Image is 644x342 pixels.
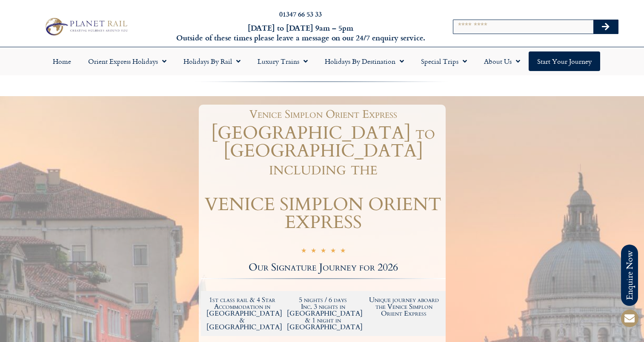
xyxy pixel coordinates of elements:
i: ☆ [340,247,346,256]
h1: [GEOGRAPHIC_DATA] to [GEOGRAPHIC_DATA] including the VENICE SIMPLON ORIENT EXPRESS [201,124,446,231]
a: Special Trips [412,51,475,71]
img: Planet Rail Train Holidays Logo [42,16,130,37]
h1: Venice Simplon Orient Express [205,109,441,120]
i: ☆ [330,247,336,256]
a: Holidays by Destination [316,51,412,71]
h6: [DATE] to [DATE] 9am – 5pm Outside of these times please leave a message on our 24/7 enquiry serv... [174,23,427,43]
a: Holidays by Rail [175,51,249,71]
h2: 1st class rail & 4 Star Accommodation in [GEOGRAPHIC_DATA] & [GEOGRAPHIC_DATA] [206,296,279,331]
h2: Unique journey aboard the Venice Simplon Orient Express [368,296,440,317]
div: 5/5 [301,245,346,256]
h2: Our Signature Journey for 2026 [201,262,446,273]
a: Start your Journey [529,51,600,71]
i: ☆ [321,247,326,256]
a: Orient Express Holidays [80,51,175,71]
i: ☆ [301,247,306,256]
nav: Menu [4,51,640,71]
a: 01347 66 53 33 [279,9,322,19]
a: Luxury Trains [249,51,316,71]
h2: 5 nights / 6 days Inc. 3 nights in [GEOGRAPHIC_DATA] & 1 night in [GEOGRAPHIC_DATA] [287,296,359,331]
a: Home [44,51,80,71]
button: Search [593,20,618,34]
i: ☆ [311,247,316,256]
a: About Us [475,51,529,71]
